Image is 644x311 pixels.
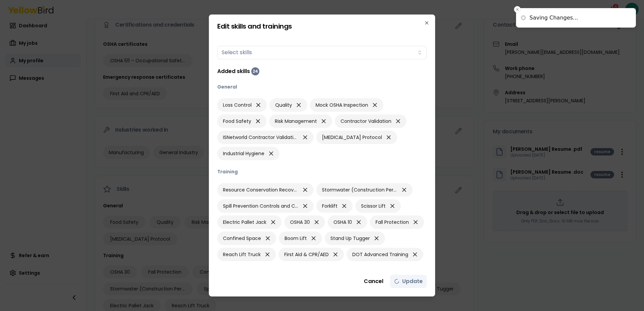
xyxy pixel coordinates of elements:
[217,168,427,175] p: Training
[223,118,251,125] span: Food Safety
[217,46,427,59] button: Select skills
[217,147,280,160] div: Industrial Hygiene
[335,114,407,128] div: Contractor Validation
[275,118,317,125] span: Risk Management
[223,251,261,258] span: Reach Lift Truck
[223,102,252,108] span: Loss Control
[310,98,383,112] div: Mock OSHA Inspection
[330,235,370,242] span: Stand Up Tugger
[347,248,423,261] div: DOT Advanced Training
[223,134,298,141] span: ISNetworld Contractor Validation
[217,199,314,213] div: Spill Prevention Controls and Countermeasure Training
[325,232,385,245] div: Stand Up Tugger
[355,199,401,213] div: Scissor Lift
[269,114,332,128] div: Risk Management
[376,219,409,226] span: Fall Protection
[217,215,282,229] div: Electric Pallet Jack
[217,23,427,30] h2: Edit skills and trainings
[217,67,250,75] h3: Added skills
[223,235,261,242] span: Confined Space
[290,219,310,226] span: OSHA 30
[360,275,387,288] button: Cancel
[328,215,367,229] div: OSHA 10
[352,251,408,258] span: DOT Advanced Training
[333,219,352,226] span: OSHA 10
[217,98,267,112] div: Loss Control
[279,248,344,261] div: First Aid & CPR/AED
[223,203,298,209] span: Spill Prevention Controls and Countermeasure Training
[322,134,382,141] span: [MEDICAL_DATA] Protocol
[275,102,292,108] span: Quality
[341,118,391,125] span: Contractor Validation
[316,102,368,108] span: Mock OSHA Inspection
[284,251,329,258] span: First Aid & CPR/AED
[217,232,276,245] div: Confined Space
[285,235,307,242] span: Boom Lift
[322,203,337,209] span: Forklift
[217,114,266,128] div: Food Safety
[284,215,325,229] div: OSHA 30
[316,131,397,144] div: COVID-19 Protocol
[279,232,322,245] div: Boom Lift
[223,219,266,226] span: Electric Pallet Jack
[269,98,307,112] div: Quality
[251,67,259,75] div: 24
[217,83,427,90] p: General
[223,186,298,193] span: Resource Conservation Recovery Act
[217,248,276,261] div: Reach Lift Truck
[223,150,264,157] span: Industrial Hygiene
[316,183,413,197] div: Stormwater (Construction Permits) Awareness
[316,199,353,213] div: Forklift
[322,186,397,193] span: Stormwater (Construction Permits) Awareness
[217,183,314,197] div: Resource Conservation Recovery Act
[370,215,424,229] div: Fall Protection
[217,131,314,144] div: ISNetworld Contractor Validation
[361,203,386,209] span: Scissor Lift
